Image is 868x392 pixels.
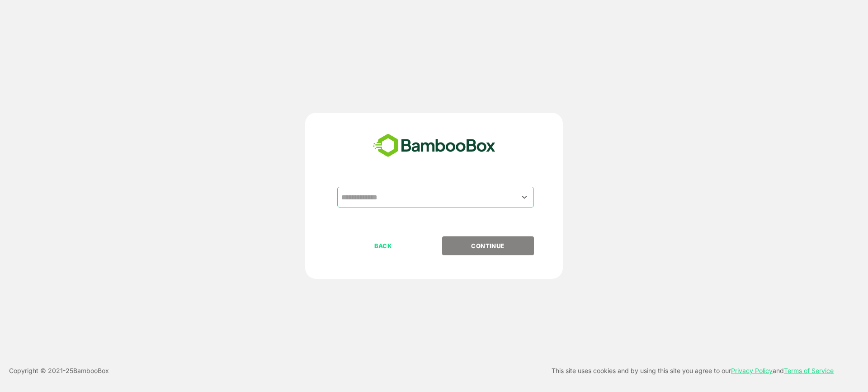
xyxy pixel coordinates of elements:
button: BACK [337,236,429,255]
p: CONTINUE [443,241,533,251]
a: Privacy Policy [731,367,773,374]
p: Copyright © 2021- 25 BambooBox [9,365,109,376]
button: Open [519,191,531,203]
p: BACK [338,241,429,251]
button: CONTINUE [442,236,534,255]
a: Terms of Service [784,367,834,374]
img: bamboobox [368,131,500,161]
p: This site uses cookies and by using this site you agree to our and [552,365,834,376]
